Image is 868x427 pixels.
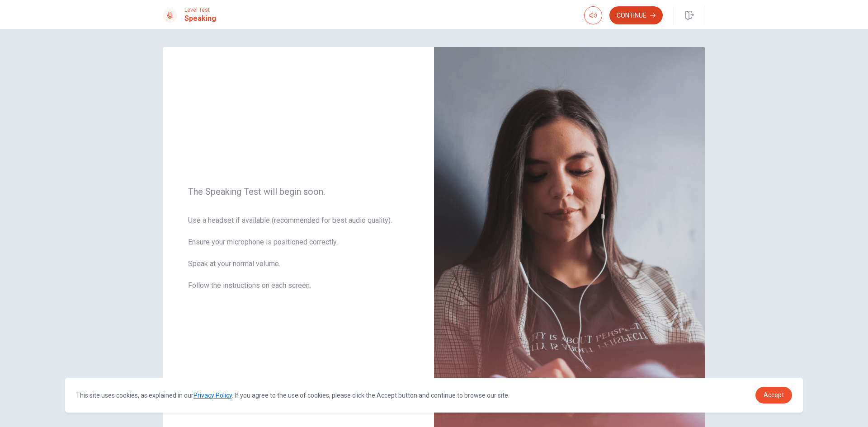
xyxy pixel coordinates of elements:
a: dismiss cookie message [755,387,792,404]
div: cookieconsent [65,378,803,413]
span: The Speaking Test will begin soon. [188,186,409,197]
button: Continue [609,6,663,24]
span: Level Test [184,7,216,13]
h1: Speaking [184,13,216,24]
span: Use a headset if available (recommended for best audio quality). Ensure your microphone is positi... [188,215,409,302]
span: This site uses cookies, as explained in our . If you agree to the use of cookies, please click th... [76,392,509,399]
a: Privacy Policy [193,392,232,399]
span: Accept [764,391,784,399]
